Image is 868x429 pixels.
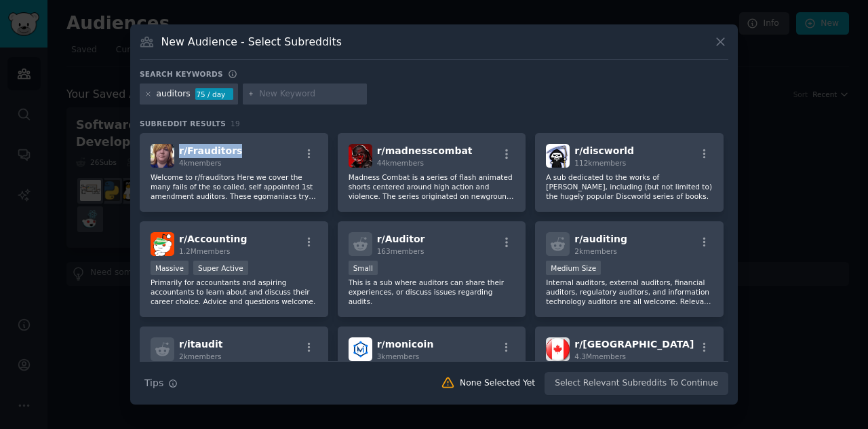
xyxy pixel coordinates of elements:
[179,145,242,156] span: r/ Frauditors
[179,234,248,244] span: r/ Accounting
[349,278,515,306] p: This is a sub where auditors can share their experiences, or discuss issues regarding audits.
[144,376,163,390] span: Tips
[377,145,473,156] span: r/ madnesscombat
[179,352,222,360] span: 2k members
[546,172,713,201] p: A sub dedicated to the works of [PERSON_NAME], including (but not limited to) the hugely popular ...
[151,172,317,201] p: Welcome to r/frauditors Here we cover the many fails of the so called, self appointed 1st amendme...
[179,339,222,350] span: r/ itaudit
[546,337,570,361] img: canada
[161,35,342,49] h3: New Audience - Select Subreddits
[231,119,240,128] span: 19
[377,352,420,360] span: 3k members
[195,88,233,100] div: 75 / day
[151,278,317,306] p: Primarily for accountants and aspiring accountants to learn about and discuss their career choice...
[574,145,634,156] span: r/ discworld
[546,261,601,275] div: Medium Size
[574,247,617,255] span: 2k members
[151,261,189,275] div: Massive
[377,339,434,350] span: r/ monicoin
[574,234,627,244] span: r/ auditing
[193,261,248,275] div: Super Active
[546,144,570,168] img: discworld
[349,144,372,168] img: madnesscombat
[349,337,372,361] img: monicoin
[179,159,222,167] span: 4k members
[179,247,231,255] span: 1.2M members
[574,339,694,350] span: r/ [GEOGRAPHIC_DATA]
[140,119,226,128] span: Subreddit Results
[377,159,424,167] span: 44k members
[140,69,223,79] h3: Search keywords
[157,88,191,100] div: auditors
[151,232,174,256] img: Accounting
[151,144,174,168] img: Frauditors
[574,159,626,167] span: 112k members
[377,234,425,244] span: r/ Auditor
[140,371,182,395] button: Tips
[546,278,713,306] p: Internal auditors, external auditors, financial auditors, regulatory auditors, and information te...
[349,172,515,201] p: Madness Combat is a series of flash animated shorts centered around high action and violence. The...
[349,261,378,275] div: Small
[460,377,535,390] div: None Selected Yet
[377,247,425,255] span: 163 members
[574,352,626,360] span: 4.3M members
[259,88,362,100] input: New Keyword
